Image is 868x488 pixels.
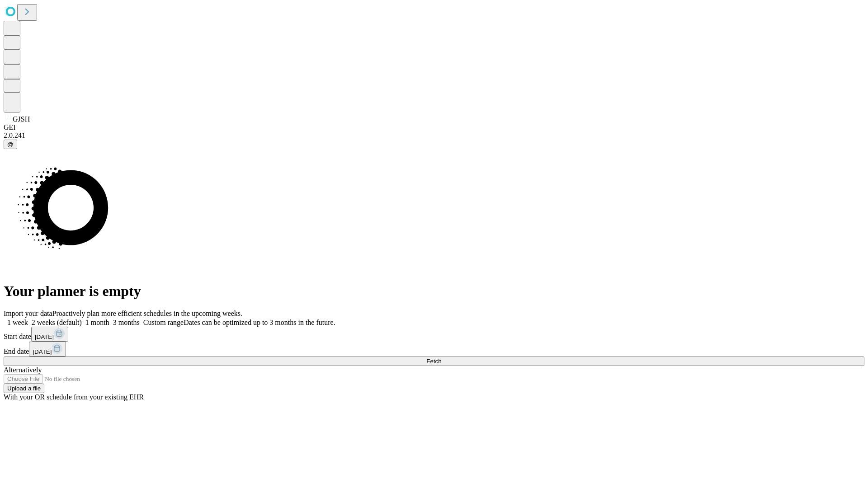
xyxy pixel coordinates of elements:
span: Alternatively [4,366,42,374]
button: [DATE] [29,342,66,357]
span: 2 weeks (default) [32,319,82,326]
span: @ [7,141,14,148]
span: Fetch [426,358,441,365]
span: [DATE] [33,348,52,355]
span: Dates can be optimized up to 3 months in the future. [184,319,335,326]
span: [DATE] [35,333,54,340]
span: GJSH [13,115,30,123]
h1: Your planner is empty [4,283,864,300]
span: With your OR schedule from your existing EHR [4,393,144,401]
button: @ [4,140,17,149]
div: Start date [4,327,864,342]
button: [DATE] [31,327,68,342]
span: Import your data [4,310,52,317]
span: 3 months [113,319,140,326]
span: Custom range [143,319,184,326]
button: Upload a file [4,384,44,393]
span: Proactively plan more efficient schedules in the upcoming weeks. [52,310,242,317]
span: 1 month [85,319,109,326]
div: End date [4,342,864,357]
div: GEI [4,123,864,131]
span: 1 week [7,319,28,326]
button: Fetch [4,357,864,366]
div: 2.0.241 [4,131,864,140]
